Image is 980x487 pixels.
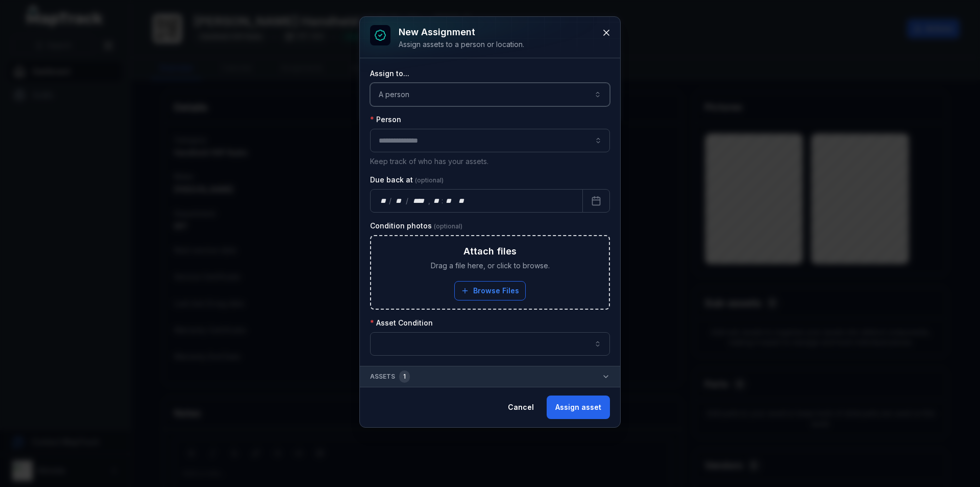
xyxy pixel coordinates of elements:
[444,196,454,206] div: minute,
[370,68,409,79] label: Assign to...
[393,196,406,206] div: month,
[370,175,444,185] label: Due back at
[428,196,431,206] div: ,
[431,261,550,271] span: Drag a file here, or click to browse.
[582,189,610,213] button: Calendar
[370,114,401,125] label: Person
[360,366,620,387] button: Assets1
[370,370,410,383] span: Assets
[370,129,610,152] input: assignment-add:person-label
[442,196,444,206] div: :
[399,370,410,383] div: 1
[431,196,442,206] div: hour,
[370,221,462,231] label: Condition photos
[409,196,428,206] div: year,
[406,196,409,206] div: /
[370,156,610,167] p: Keep track of who has your assets.
[463,244,517,259] h3: Attach files
[370,318,433,328] label: Asset Condition
[389,196,393,206] div: /
[547,396,610,419] button: Assign asset
[399,25,524,39] h3: New assignment
[399,39,524,50] div: Assign assets to a person or location.
[456,196,468,206] div: am/pm,
[379,196,389,206] div: day,
[370,83,610,106] button: A person
[499,396,543,419] button: Cancel
[454,281,526,300] button: Browse Files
